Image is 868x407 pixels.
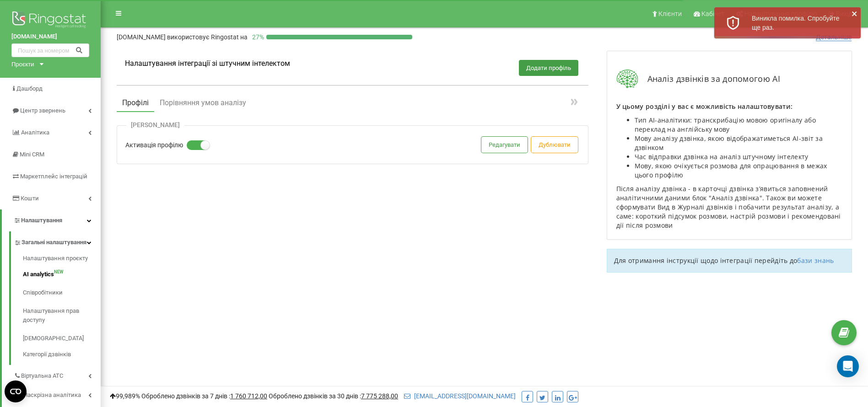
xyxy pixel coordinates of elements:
[614,256,845,265] p: Для отримання інструкції щодо інтеграції перейдіть до
[635,152,842,161] li: Час відправки дзвінка на аналіз штучному інтелекту
[21,217,62,224] span: Налаштування
[5,380,27,402] button: Open CMP widget
[616,70,842,88] div: Аналіз дзвінків за допомогою AI
[22,238,86,247] span: Загальні налаштування
[658,10,682,17] span: Клієнти
[20,173,87,180] span: Маркетплейс інтеграцій
[635,134,842,152] li: Мову аналізу дзвінка, якою відображатиметься AI-звіт за дзвінком
[404,392,516,400] a: [EMAIL_ADDRESS][DOMAIN_NAME]
[14,231,101,251] a: Загальні налаштування
[752,14,849,32] p: Виникла помилка. Спробуйте ще раз.
[23,302,101,329] a: Налаштування прав доступу
[11,32,89,41] a: [DOMAIN_NAME]
[635,161,842,180] li: Мову, якою очікується розмова для опрацювання в межах цього профілю
[23,265,101,284] a: AI analyticsNEW
[154,95,252,111] button: Порівняння умов аналізу
[531,137,578,153] button: Дублювати
[110,392,140,400] span: 99,989%
[361,392,398,400] u: 7 775 288,00
[20,151,44,158] span: Mini CRM
[21,195,39,202] span: Кошти
[21,129,49,136] span: Аналiтика
[125,59,290,68] h1: Налаштування інтеграції зі штучним інтелектом
[14,384,101,403] a: Наскрізна аналітика
[117,32,248,42] p: [DOMAIN_NAME]
[797,256,834,265] a: бази знань
[23,348,101,359] a: Категорії дзвінків
[23,254,101,265] a: Налаштування проєкту
[269,392,398,400] span: Оброблено дзвінків за 30 днів :
[616,102,842,111] p: У цьому розділі у вас є можливість налаштовувати:
[519,60,578,76] button: Додати профіль
[11,43,89,57] input: Пошук за номером
[14,365,101,384] a: Віртуальна АТС
[616,184,842,230] p: Після аналізу дзвінка - в карточці дзвінка зʼявиться заповнений аналітичними даними блок "Аналіз ...
[23,329,101,348] a: [DEMOGRAPHIC_DATA]
[837,355,859,377] div: Open Intercom Messenger
[701,10,724,17] span: Кабінет
[125,140,183,150] label: Активація профілю
[635,116,842,134] li: Тип AI-аналітики: транскрибацію мовою оригіналу або переклад на англійську мову
[11,59,34,69] div: Проєкти
[23,391,81,400] span: Наскрізна аналітика
[126,121,184,129] div: [PERSON_NAME]
[16,85,43,92] span: Дашборд
[248,32,266,42] p: 27 %
[230,392,267,400] u: 1 760 712,00
[141,392,267,400] span: Оброблено дзвінків за 7 днів :
[852,10,858,19] button: close
[167,33,248,41] span: використовує Ringostat на
[11,9,89,32] img: Ringostat logo
[117,95,154,112] button: Профілі
[20,107,65,114] span: Центр звернень
[2,209,101,231] a: Налаштування
[23,284,101,302] a: Співробітники
[21,371,63,380] span: Віртуальна АТС
[481,137,528,153] button: Редагувати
